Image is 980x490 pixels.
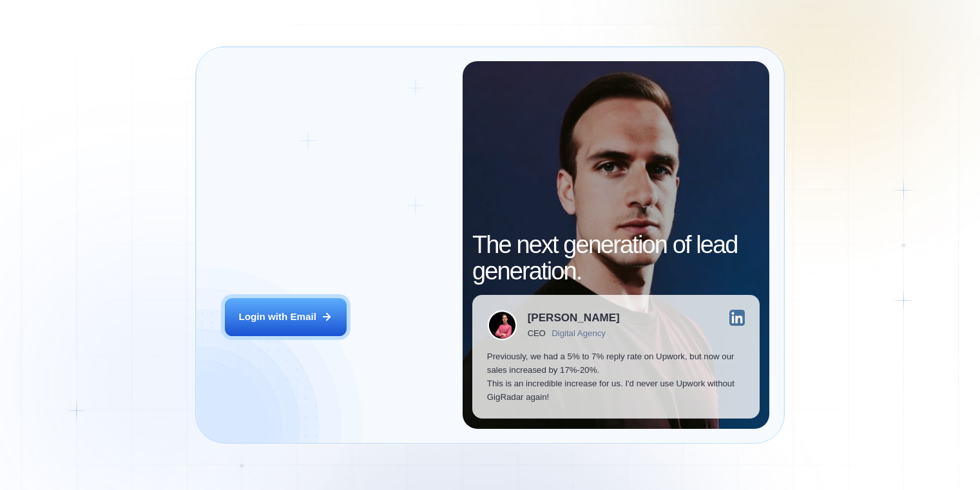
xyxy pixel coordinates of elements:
[239,310,316,324] div: Login with Email
[472,232,760,286] h2: The next generation of lead generation.
[487,350,745,404] p: Previously, we had a 5% to 7% reply rate on Upwork, but now our sales increased by 17%-20%. This ...
[225,298,346,336] button: Login with Email
[528,328,546,338] div: CEO
[552,328,606,338] div: Digital Agency
[528,312,620,323] div: [PERSON_NAME]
